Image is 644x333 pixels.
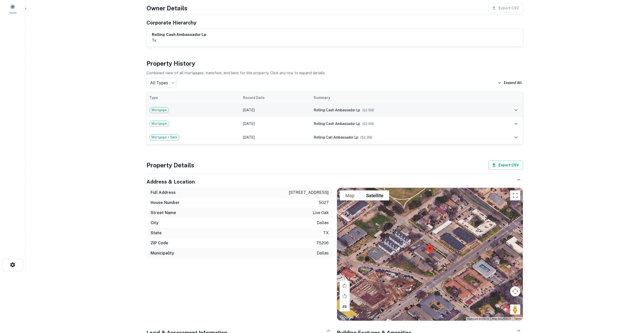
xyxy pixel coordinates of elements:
[317,250,329,256] p: dallas
[360,136,372,139] span: ($ 2.2M )
[150,121,169,126] span: Mortgage
[150,108,169,113] span: Mortgage
[362,122,374,126] span: ($ 2.6M )
[147,161,194,170] h4: Property Details
[340,281,350,291] button: Rotate map clockwise
[240,92,311,103] th: Record Date
[147,70,523,76] p: Combined view of all mortgages, transfers, and liens for this property. Click any row to expand d...
[316,240,329,246] p: 75206
[510,190,520,200] button: Toggle fullscreen view
[240,131,311,144] td: [DATE]
[9,11,16,15] span: Saved
[150,135,179,140] span: Mortgage + Sale
[492,317,511,320] span: Map data ©2025
[488,161,523,170] button: Export CSV
[151,230,162,236] h6: State
[147,178,195,186] h5: Address & Location
[512,106,520,114] button: expand row
[514,317,521,320] a: Terms (opens in new tab)
[152,37,206,43] p: tx
[151,240,168,246] h6: ZIP Code
[147,4,188,13] h4: Owner Details
[151,220,158,226] h6: City
[619,293,644,317] iframe: Chat Widget
[313,210,329,216] p: live oak
[151,210,176,216] h6: Street Name
[311,92,486,103] th: Summary
[147,78,177,88] div: All Types
[467,317,489,321] button: Keyboard shortcuts
[362,108,374,112] span: ($ 2.6M )
[496,79,523,87] button: Expand All
[314,135,358,139] span: rolling cah ambassador lp
[151,250,174,256] h6: Municipality
[510,304,520,315] button: Drag Pegman onto the map to open Street View
[240,117,311,131] td: [DATE]
[360,190,389,200] button: Show satellite imagery
[338,314,355,321] a: Open this area in Google Maps (opens a new window)
[151,190,176,196] h6: Full Address
[147,92,240,103] th: Type
[340,301,350,312] button: Tilt map
[147,19,196,27] h5: Corporate Hierarchy
[152,32,206,38] h6: rolling cash ambassador lp
[289,190,329,196] p: [STREET_ADDRESS]
[340,291,350,301] button: Rotate map counterclockwise
[317,220,329,226] p: dallas
[323,230,329,236] p: tx
[314,108,360,112] span: rolling cash ambassador lp
[314,122,360,126] span: rolling cash ambassador lp
[510,286,520,296] button: Map camera controls
[319,200,329,206] p: 5027
[512,119,520,128] button: expand row
[240,103,311,117] td: [DATE]
[151,200,180,206] h6: House Number
[338,314,355,321] img: Google
[512,133,520,142] button: expand row
[147,59,523,68] h4: Property History
[2,2,24,16] a: Saved
[340,190,360,200] button: Show street map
